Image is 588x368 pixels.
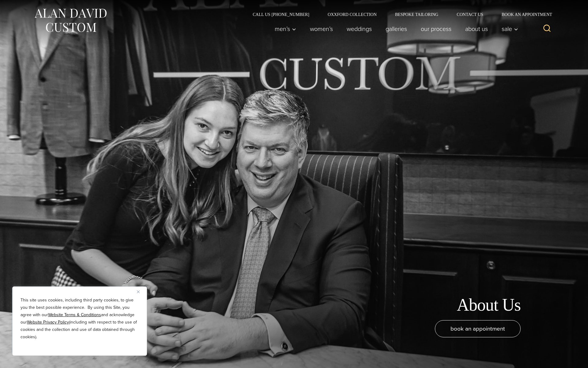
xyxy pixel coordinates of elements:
[21,297,139,341] p: This site uses cookies, including third party cookies, to give you the best possible experience. ...
[379,23,414,35] a: Galleries
[137,288,144,295] button: Close
[303,23,340,35] a: Women’s
[275,26,296,32] span: Men’s
[414,23,458,35] a: Our Process
[137,290,140,293] img: Close
[34,7,107,34] img: Alan David Custom
[48,312,101,318] a: Website Terms & Conditions
[502,26,518,32] span: Sale
[318,12,386,17] a: Oxxford Collection
[243,12,318,17] a: Call Us [PHONE_NUMBER]
[540,21,554,36] button: View Search Form
[447,12,492,17] a: Contact Us
[268,23,522,35] nav: Primary Navigation
[450,324,505,333] span: book an appointment
[27,319,69,325] a: Website Privacy Policy
[435,320,521,337] a: book an appointment
[492,12,554,17] a: Book an Appointment
[243,12,554,17] nav: Secondary Navigation
[340,23,379,35] a: weddings
[457,295,521,315] h1: About Us
[458,23,495,35] a: About Us
[386,12,447,17] a: Bespoke Tailoring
